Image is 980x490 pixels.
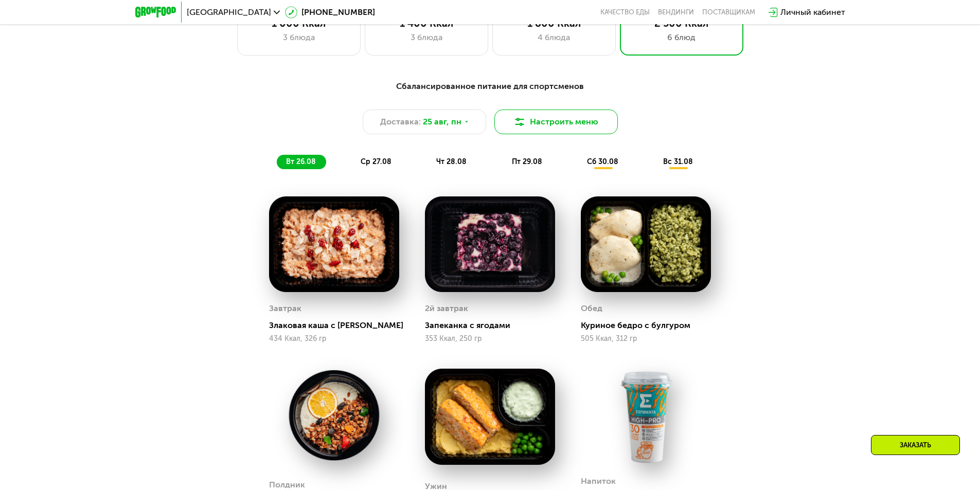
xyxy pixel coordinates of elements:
div: Злаковая каша с [PERSON_NAME] [269,320,407,331]
div: Заказать [871,435,960,455]
span: [GEOGRAPHIC_DATA] [187,8,271,16]
div: Обед [581,301,602,316]
div: 3 блюда [248,31,350,44]
div: 3 блюда [376,31,477,44]
div: Запеканка с ягодами [425,320,563,331]
button: Настроить меню [494,110,618,134]
span: Доставка: [380,116,421,128]
div: поставщикам [702,8,755,16]
a: Вендинги [658,8,694,16]
span: сб 30.08 [587,157,618,166]
div: 6 блюд [631,31,733,44]
span: вс 31.08 [663,157,693,166]
div: 2й завтрак [425,301,468,316]
div: Напиток [581,474,616,489]
div: Сбалансированное питание для спортсменов [186,80,795,93]
span: вт 26.08 [286,157,316,166]
div: Личный кабинет [780,6,845,19]
div: 4 блюда [503,31,605,44]
span: чт 28.08 [436,157,467,166]
a: Качество еды [600,8,650,16]
span: ср 27.08 [361,157,391,166]
div: 353 Ккал, 250 гр [425,335,555,343]
span: 25 авг, пн [423,116,461,128]
div: 505 Ккал, 312 гр [581,335,711,343]
div: 434 Ккал, 326 гр [269,335,399,343]
div: Куриное бедро с булгуром [581,320,719,331]
div: Завтрак [269,301,301,316]
a: [PHONE_NUMBER] [285,6,375,19]
span: пт 29.08 [512,157,542,166]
